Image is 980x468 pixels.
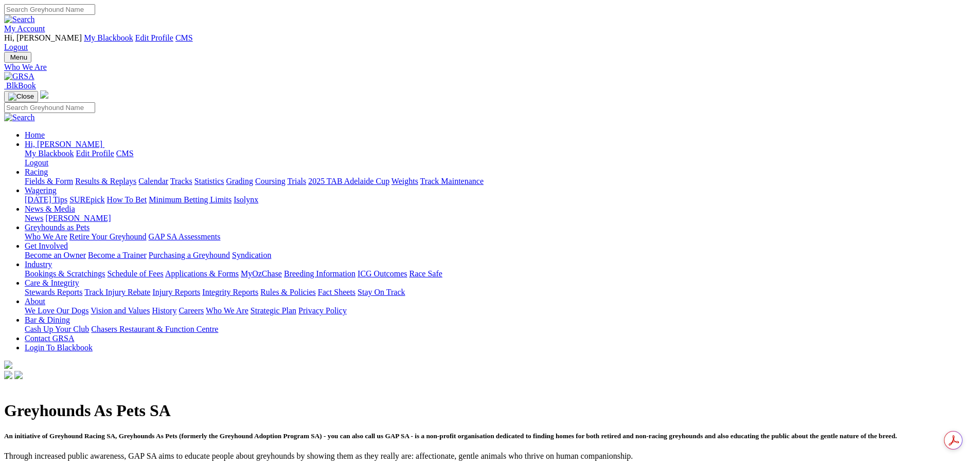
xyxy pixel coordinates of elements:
[25,130,45,139] a: Home
[4,371,12,379] img: facebook.svg
[25,297,45,306] a: About
[298,306,347,315] a: Privacy Policy
[40,90,48,99] img: logo-grsa-white.png
[318,288,355,296] a: Fact Sheets
[25,149,74,158] a: My Blackbook
[260,288,316,296] a: Rules & Policies
[25,186,57,195] a: Wagering
[241,269,282,278] a: MyOzChase
[232,251,271,259] a: Syndication
[25,260,52,269] a: Industry
[4,33,976,52] div: My Account
[45,214,111,222] a: [PERSON_NAME]
[202,288,258,296] a: Integrity Reports
[152,306,176,315] a: History
[284,269,355,278] a: Breeding Information
[25,251,86,259] a: Become an Owner
[107,195,147,204] a: How To Bet
[152,288,200,296] a: Injury Reports
[75,177,136,185] a: Results & Replays
[84,288,150,296] a: Track Injury Rebate
[25,288,82,296] a: Stewards Reports
[25,325,976,334] div: Bar & Dining
[25,167,48,176] a: Racing
[91,325,218,333] a: Chasers Restaurant & Function Centre
[25,334,74,343] a: Contact GRSA
[226,177,253,185] a: Grading
[25,278,79,287] a: Care & Integrity
[25,306,976,315] div: About
[25,232,976,241] div: Greyhounds as Pets
[25,232,67,241] a: Who We Are
[4,24,45,33] a: My Account
[25,214,43,222] a: News
[194,177,224,185] a: Statistics
[4,113,35,122] img: Search
[175,33,193,42] a: CMS
[25,306,88,315] a: We Love Our Dogs
[234,195,258,204] a: Isolynx
[358,269,407,278] a: ICG Outcomes
[287,177,306,185] a: Trials
[8,92,34,101] img: Close
[170,177,192,185] a: Tracks
[76,149,114,158] a: Edit Profile
[4,43,28,51] a: Logout
[25,223,90,232] a: Greyhounds as Pets
[138,177,168,185] a: Calendar
[251,306,296,315] a: Strategic Plan
[149,195,231,204] a: Minimum Betting Limits
[25,288,976,297] div: Care & Integrity
[4,63,976,72] a: Who We Are
[25,343,93,352] a: Login To Blackbook
[4,102,95,113] input: Search
[25,140,102,148] span: Hi, [PERSON_NAME]
[255,177,286,185] a: Coursing
[25,158,48,167] a: Logout
[25,214,976,223] div: News & Media
[25,140,104,148] a: Hi, [PERSON_NAME]
[25,315,70,324] a: Bar & Dining
[88,251,147,259] a: Become a Trainer
[25,195,67,204] a: [DATE] Tips
[149,251,230,259] a: Purchasing a Greyhound
[4,81,36,90] a: BlkBook
[420,177,484,185] a: Track Maintenance
[4,361,12,369] img: logo-grsa-white.png
[4,33,82,42] span: Hi, [PERSON_NAME]
[4,4,95,15] input: Search
[4,52,31,63] button: Toggle navigation
[4,91,38,102] button: Toggle navigation
[25,149,976,167] div: Hi, [PERSON_NAME]
[358,288,405,296] a: Stay On Track
[165,269,239,278] a: Applications & Forms
[179,306,204,315] a: Careers
[206,306,248,315] a: Who We Are
[25,325,89,333] a: Cash Up Your Club
[4,15,35,24] img: Search
[25,177,73,185] a: Fields & Form
[69,195,104,204] a: SUREpick
[149,232,221,241] a: GAP SA Assessments
[84,33,133,42] a: My Blackbook
[14,371,23,379] img: twitter.svg
[25,269,976,278] div: Industry
[25,195,976,204] div: Wagering
[391,177,418,185] a: Weights
[409,269,442,278] a: Race Safe
[25,241,68,250] a: Get Involved
[25,177,976,186] div: Racing
[308,177,389,185] a: 2025 TAB Adelaide Cup
[135,33,173,42] a: Edit Profile
[116,149,134,158] a: CMS
[107,269,163,278] a: Schedule of Fees
[69,232,147,241] a: Retire Your Greyhound
[4,72,34,81] img: GRSA
[25,269,105,278] a: Bookings & Scratchings
[4,401,976,420] h1: Greyhounds As Pets SA
[10,53,27,61] span: Menu
[25,204,75,213] a: News & Media
[4,432,897,440] strong: An initiative of Greyhound Racing SA, Greyhounds As Pets (formerly the Greyhound Adoption Program...
[25,251,976,260] div: Get Involved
